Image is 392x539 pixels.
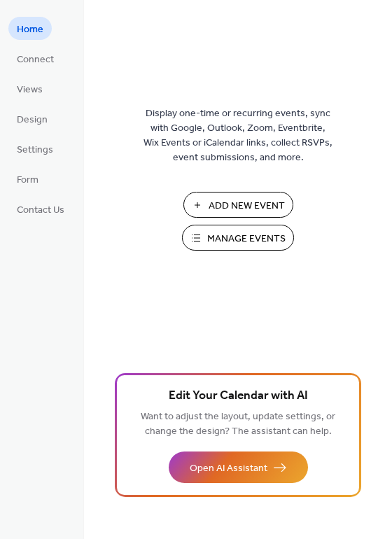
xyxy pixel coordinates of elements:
button: Open AI Assistant [169,451,308,483]
span: Manage Events [207,232,286,246]
a: Contact Us [8,197,73,220]
span: Settings [17,143,53,157]
span: Form [17,173,38,188]
span: Views [17,83,43,97]
a: Home [8,17,52,40]
span: Design [17,113,48,127]
span: Add New Event [209,199,285,213]
a: Form [8,167,47,190]
button: Manage Events [182,225,294,251]
span: Connect [17,52,54,67]
a: Connect [8,47,62,70]
button: Add New Event [183,192,293,218]
span: Want to adjust the layout, update settings, or change the design? The assistant can help. [141,407,335,441]
span: Edit Your Calendar with AI [169,386,308,406]
span: Display one-time or recurring events, sync with Google, Outlook, Zoom, Eventbrite, Wix Events or ... [143,106,332,165]
a: Settings [8,137,62,160]
span: Home [17,22,43,37]
a: Views [8,77,51,100]
span: Open AI Assistant [190,461,267,476]
span: Contact Us [17,203,64,218]
a: Design [8,107,56,130]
